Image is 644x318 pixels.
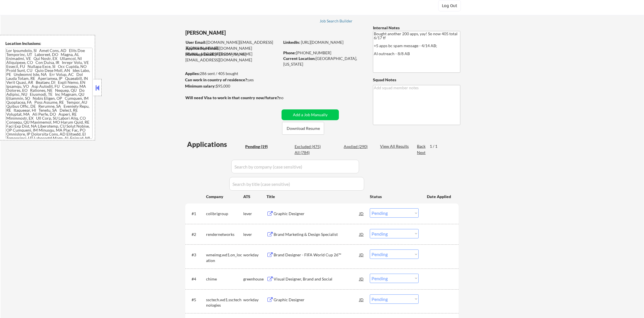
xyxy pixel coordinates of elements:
div: Brand Designer - FIFA World Cup 26™ [274,252,359,258]
button: Download Resume [282,122,324,135]
strong: Applies: [185,71,200,76]
strong: User Email: [186,40,206,45]
div: ssctech.wd1.ssctechnologies [206,297,243,308]
div: lever [243,232,267,237]
div: rendernetworks [206,232,243,237]
div: Status [370,191,419,201]
div: workday [243,252,267,258]
a: Job Search Builder [320,19,353,24]
div: Pending (19) [245,144,274,149]
strong: LinkedIn: [283,40,300,45]
div: Applications [187,141,243,148]
div: [GEOGRAPHIC_DATA], [US_STATE] [283,56,364,67]
div: [PERSON_NAME] [185,29,302,36]
div: ATS [243,194,267,199]
div: colibrigroup [206,211,243,217]
div: Internal Notes [373,25,460,31]
div: Excluded (475) [295,144,323,149]
div: no [279,95,295,101]
div: View All Results [380,144,410,149]
input: Search by title (case sensitive) [229,177,364,191]
div: [PERSON_NAME][EMAIL_ADDRESS][DOMAIN_NAME] [185,51,280,63]
div: Date Applied [427,194,452,199]
div: JD [359,229,364,239]
div: [PHONE_NUMBER] [283,50,364,56]
div: lever [243,211,267,217]
div: Squad Notes [373,77,460,83]
div: Location Inclusions: [5,41,93,46]
strong: Will need Visa to work in that country now/future?: [185,95,280,100]
div: [DOMAIN_NAME][EMAIL_ADDRESS][DOMAIN_NAME] [186,45,280,57]
div: #5 [192,297,202,303]
div: #4 [192,276,202,282]
div: #3 [192,252,202,258]
div: workday [243,297,267,303]
strong: Mailslurp Email: [185,52,215,57]
div: Brand Marketing & Design Specialist [274,232,359,237]
button: Add a Job Manually [282,109,339,120]
div: #1 [192,211,202,217]
div: Job Search Builder [320,19,353,23]
div: chime [206,276,243,282]
div: Title [267,194,364,199]
div: $95,000 [185,83,280,89]
div: Next [417,150,426,155]
input: Search by company (case sensitive) [231,160,359,173]
a: [URL][DOMAIN_NAME] [301,40,343,45]
strong: Application Email: [186,46,219,51]
div: 1 / 1 [430,144,443,149]
div: 286 sent / 405 bought [185,71,280,76]
div: Applied (290) [344,144,372,149]
div: yes [185,77,278,83]
div: Visual Designer, Brand and Social [274,276,359,282]
div: JD [359,274,364,284]
strong: Phone: [283,50,296,55]
div: JD [359,208,364,219]
div: greenhouse [243,276,267,282]
div: #2 [192,232,202,237]
strong: Current Location: [283,56,316,61]
div: Company [206,194,243,199]
div: All (784) [295,150,323,155]
div: JD [359,294,364,305]
strong: Minimum salary: [185,84,216,88]
div: Back [417,144,426,149]
div: [DOMAIN_NAME][EMAIL_ADDRESS][DOMAIN_NAME] [186,40,280,51]
div: JD [359,250,364,260]
div: Graphic Designer [274,297,359,303]
div: wmeimg.wd1.on_location [206,252,243,263]
strong: Can work in country of residence?: [185,77,248,82]
div: Graphic Designer [274,211,359,217]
